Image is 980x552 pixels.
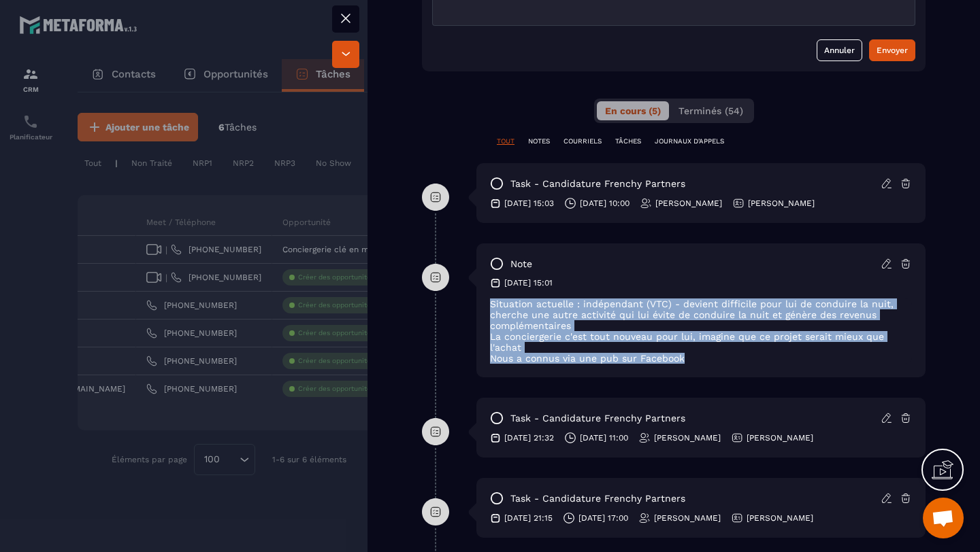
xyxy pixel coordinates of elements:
p: Nous a connus via une pub sur Facebook [490,353,912,364]
p: [DATE] 21:15 [504,513,553,523]
p: [DATE] 21:32 [504,432,554,443]
p: [DATE] 10:00 [580,198,630,209]
button: Terminés (54) [670,101,751,120]
p: task - Candidature Frenchy Partners [510,177,685,190]
p: TÂCHES [615,137,641,146]
p: JOURNAUX D'APPELS [655,137,724,146]
p: NOTES [528,137,550,146]
button: Annuler [817,39,862,61]
p: [PERSON_NAME] [747,432,813,443]
button: Envoyer [869,39,915,61]
span: Terminés (54) [679,105,743,116]
p: [DATE] 15:03 [504,198,554,209]
p: [DATE] 11:00 [580,432,628,443]
p: [DATE] 15:01 [504,277,553,288]
p: [PERSON_NAME] [748,198,815,209]
p: [PERSON_NAME] [654,513,721,523]
p: La conciergerie c'est tout nouveau pour lui, imagine que ce projet serait mieux que l'achat [490,331,912,353]
p: [PERSON_NAME] [747,513,813,523]
p: [PERSON_NAME] [655,198,722,209]
p: task - Candidature Frenchy Partners [510,412,685,425]
p: [PERSON_NAME] [654,432,721,443]
button: En cours (5) [597,101,669,120]
div: Envoyer [877,44,908,57]
span: En cours (5) [605,105,661,116]
p: Situation actuelle : indépendant (VTC) - devient difficile pour lui de conduire la nuit, cherche ... [490,298,912,331]
p: [DATE] 17:00 [578,513,628,523]
div: Ouvrir le chat [923,498,964,538]
p: note [510,258,532,271]
p: TOUT [497,137,514,146]
p: COURRIELS [563,137,602,146]
p: task - Candidature Frenchy Partners [510,492,685,505]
